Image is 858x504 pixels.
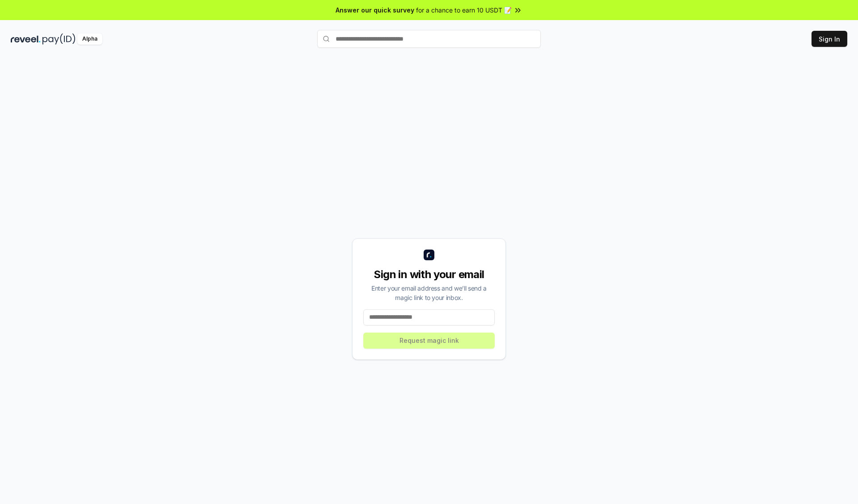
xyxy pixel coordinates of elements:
button: Sign In [812,31,847,47]
span: Answer our quick survey [336,5,414,15]
img: logo_small [424,250,434,260]
img: pay_id [42,33,76,45]
div: Alpha [77,33,102,45]
div: Sign in with your email [363,267,495,282]
span: for a chance to earn 10 USDT 📝 [416,5,512,15]
img: reveel_dark [11,33,41,45]
div: Enter your email address and we’ll send a magic link to your inbox. [363,283,495,302]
